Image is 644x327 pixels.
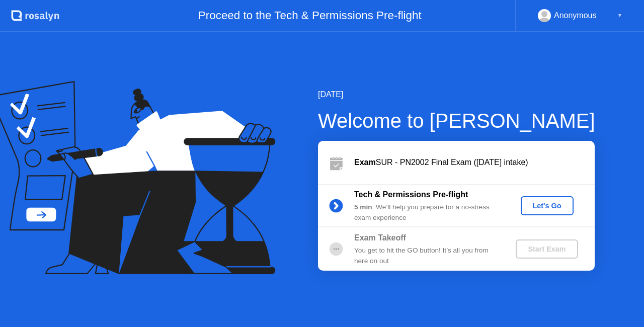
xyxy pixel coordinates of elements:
b: Tech & Permissions Pre-flight [354,190,468,199]
button: Let's Go [521,196,574,215]
div: SUR - PN2002 Final Exam ([DATE] intake) [354,156,595,169]
b: 5 min [354,203,372,211]
div: Anonymous [554,9,597,22]
button: Start Exam [516,239,578,259]
div: Start Exam [520,245,574,253]
div: : We’ll help you prepare for a no-stress exam experience [354,202,499,223]
div: [DATE] [318,89,595,101]
div: Let's Go [525,202,570,210]
b: Exam Takeoff [354,233,406,242]
div: ▼ [617,9,622,22]
div: You get to hit the GO button! It’s all you from here on out [354,246,499,266]
b: Exam [354,158,376,167]
div: Welcome to [PERSON_NAME] [318,106,595,136]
